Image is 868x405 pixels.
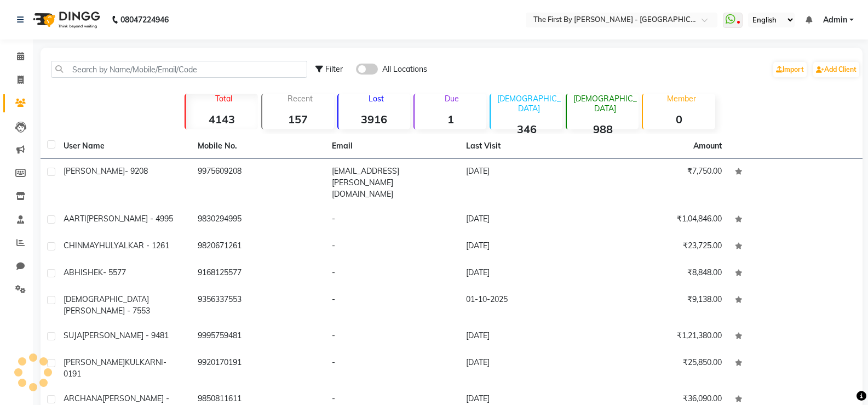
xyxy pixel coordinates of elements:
th: Amount [687,134,728,158]
strong: 157 [262,112,334,126]
span: [PERSON_NAME] - 7553 [64,306,150,316]
td: ₹25,850.00 [594,350,728,386]
span: CHINMAY [64,241,99,250]
td: 9168125577 [191,260,325,287]
td: - [325,287,459,323]
td: ₹7,750.00 [594,159,728,207]
td: - [325,207,459,233]
span: ABHISHEK [64,267,103,277]
strong: 4143 [186,112,257,126]
input: Search by Name/Mobile/Email/Code [51,61,307,78]
td: [EMAIL_ADDRESS][PERSON_NAME][DOMAIN_NAME] [325,159,459,207]
th: Last Visit [459,134,594,159]
span: [PERSON_NAME] [64,166,125,176]
strong: 988 [567,122,639,136]
td: 9356337553 [191,287,325,323]
td: ₹1,04,846.00 [594,207,728,233]
strong: 0 [643,112,715,126]
td: ₹9,138.00 [594,287,728,323]
td: [DATE] [459,207,594,233]
td: ₹1,21,380.00 [594,323,728,350]
span: HULYALKAR - 1261 [99,241,169,250]
td: - [325,350,459,386]
p: Member [647,94,715,104]
a: Add Client [813,62,859,77]
td: [DATE] [459,350,594,386]
td: 9975609208 [191,159,325,207]
td: [DATE] [459,323,594,350]
th: Mobile No. [191,134,325,159]
span: [PERSON_NAME] - 4995 [87,214,173,224]
td: - [325,323,459,350]
b: 08047224946 [120,4,169,35]
span: - 5577 [103,267,126,277]
span: AARTI [64,214,87,224]
span: Admin [823,14,847,26]
span: - 9208 [125,166,148,176]
span: [DEMOGRAPHIC_DATA] [64,294,149,304]
td: 01-10-2025 [459,287,594,323]
span: [PERSON_NAME] [64,357,125,367]
td: ₹23,725.00 [594,233,728,260]
a: Import [773,62,807,77]
td: - [325,260,459,287]
strong: 1 [415,112,486,126]
td: 9830294995 [191,207,325,233]
span: ARCHANA [64,393,102,403]
th: Email [325,134,459,159]
img: logo [28,4,103,35]
span: All Locations [382,64,427,75]
td: [DATE] [459,233,594,260]
p: [DEMOGRAPHIC_DATA] [571,94,639,113]
td: 9920170191 [191,350,325,386]
th: User Name [57,134,191,159]
p: Lost [343,94,410,104]
td: - [325,233,459,260]
strong: 3916 [338,112,410,126]
td: ₹8,848.00 [594,260,728,287]
td: 9820671261 [191,233,325,260]
p: Recent [267,94,334,104]
p: Total [190,94,257,104]
span: Filter [325,64,343,74]
td: [DATE] [459,159,594,207]
p: [DEMOGRAPHIC_DATA] [495,94,562,113]
span: [PERSON_NAME] - 9481 [82,330,169,340]
p: Due [417,94,486,104]
td: 9995759481 [191,323,325,350]
span: SUJA [64,330,82,340]
td: [DATE] [459,260,594,287]
strong: 346 [491,122,562,136]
